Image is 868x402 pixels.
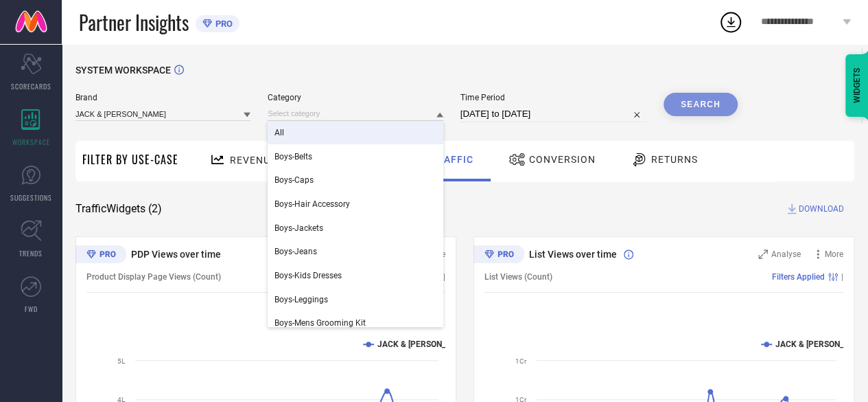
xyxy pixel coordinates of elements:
span: | [841,272,843,282]
div: Premium [473,245,524,266]
span: List Views over time [529,249,617,260]
div: Open download list [718,10,743,34]
div: Premium [75,245,126,266]
span: Brand [75,93,250,102]
span: Boys-Kids Dresses [274,271,342,280]
span: PDP Views over time [131,249,221,260]
span: Analyse [771,249,801,259]
div: Boys-Jackets [268,216,443,240]
span: Boys-Jeans [274,247,317,256]
span: Traffic [430,154,473,165]
span: Category [268,93,443,102]
span: Product Display Page Views (Count) [86,272,221,282]
text: JACK & [PERSON_NAME] [377,339,471,349]
span: SCORECARDS [11,81,51,91]
span: List Views (Count) [484,272,552,282]
input: Select category [268,107,443,121]
span: Boys-Caps [274,175,314,185]
div: Boys-Kids Dresses [268,264,443,287]
span: Boys-Hair Accessory [274,199,350,209]
div: Boys-Hair Accessory [268,192,443,216]
span: DOWNLOAD [799,202,844,216]
input: Select time period [460,106,646,122]
svg: Zoom [758,249,768,259]
span: Filters Applied [772,272,825,282]
span: Conversion [529,154,596,165]
span: Time Period [460,93,646,102]
span: Partner Insights [79,8,189,36]
span: SUGGESTIONS [10,192,52,203]
span: | [443,272,445,282]
div: Boys-Jeans [268,240,443,263]
span: Boys-Jackets [274,223,323,233]
span: Traffic Widgets ( 2 ) [75,202,162,216]
span: PRO [212,19,233,29]
span: More [825,249,843,259]
text: 5L [117,357,126,365]
span: SYSTEM WORKSPACE [75,65,171,76]
span: Boys-Mens Grooming Kit [274,318,366,328]
span: Revenue [230,155,277,166]
span: Returns [651,154,698,165]
span: Boys-Leggings [274,295,328,304]
span: All [274,128,284,137]
div: Boys-Mens Grooming Kit [268,311,443,335]
div: All [268,121,443,144]
span: Filter By Use-Case [82,151,178,168]
div: Boys-Leggings [268,288,443,311]
text: 1Cr [515,357,527,365]
span: TRENDS [19,248,43,258]
span: FWD [25,304,38,314]
div: Boys-Caps [268,168,443,192]
span: WORKSPACE [12,137,50,147]
span: Boys-Belts [274,152,312,161]
div: Boys-Belts [268,145,443,168]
